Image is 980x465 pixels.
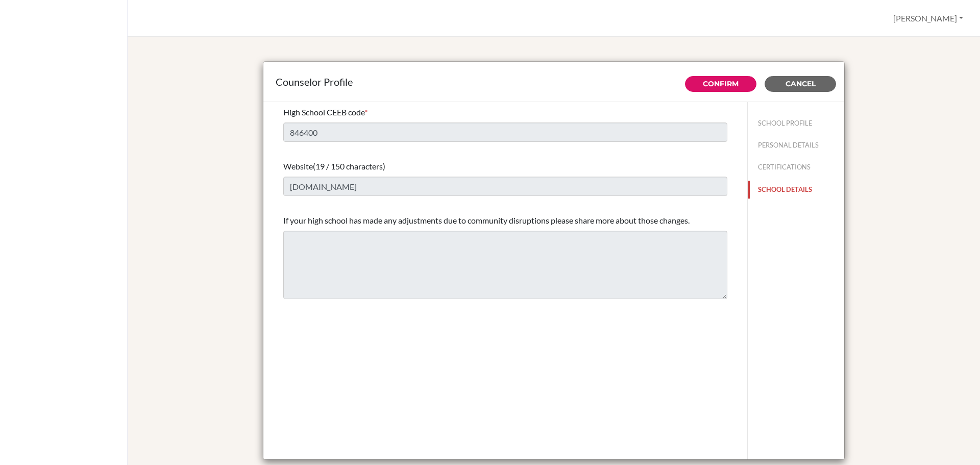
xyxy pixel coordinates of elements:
[283,215,690,225] span: If your high school has made any adjustments due to community disruptions please share more about...
[889,9,968,28] button: [PERSON_NAME]
[748,158,844,176] button: CERTIFICATIONS
[283,161,313,171] span: Website
[748,114,844,132] button: SCHOOL PROFILE
[313,161,385,171] span: (19 / 150 characters)
[748,181,844,199] button: SCHOOL DETAILS
[748,136,844,154] button: PERSONAL DETAILS
[276,74,832,89] div: Counselor Profile
[283,107,364,117] span: High School CEEB code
